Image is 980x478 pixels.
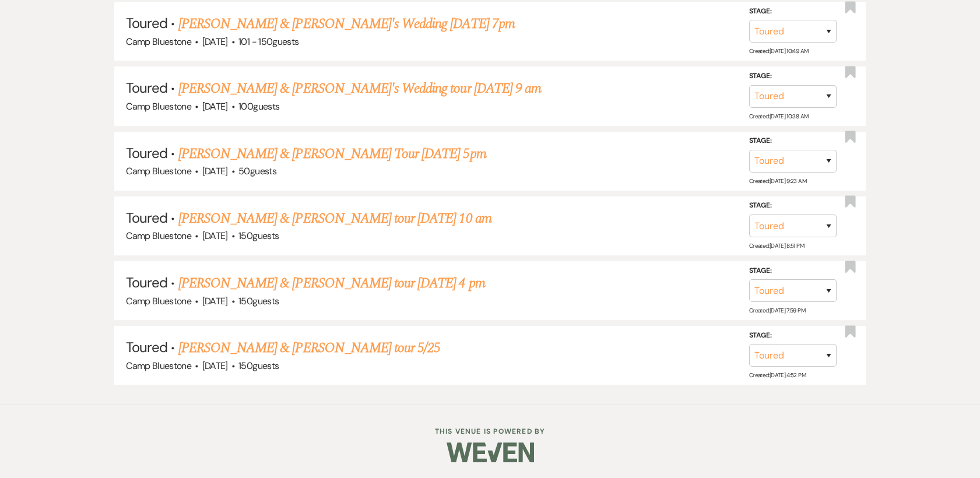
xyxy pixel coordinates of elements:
[238,36,298,48] span: 101 - 150 guests
[447,432,534,473] img: Weven Logo
[202,360,228,372] span: [DATE]
[126,338,167,356] span: Toured
[749,329,837,342] label: Stage:
[238,295,279,307] span: 150 guests
[126,360,191,372] span: Camp Bluestone
[126,273,167,291] span: Toured
[126,144,167,162] span: Toured
[749,47,808,55] span: Created: [DATE] 10:49 AM
[178,78,541,99] a: [PERSON_NAME] & [PERSON_NAME]'s Wedding tour [DATE] 9 am
[749,70,837,83] label: Stage:
[202,295,228,307] span: [DATE]
[126,14,167,32] span: Toured
[178,13,515,34] a: [PERSON_NAME] & [PERSON_NAME]'s Wedding [DATE] 7pm
[126,79,167,97] span: Toured
[238,360,279,372] span: 150 guests
[126,100,191,113] span: Camp Bluestone
[238,230,279,242] span: 150 guests
[178,338,441,358] a: [PERSON_NAME] & [PERSON_NAME] tour 5/25
[126,230,191,242] span: Camp Bluestone
[749,307,805,314] span: Created: [DATE] 7:59 PM
[202,100,228,113] span: [DATE]
[178,143,486,164] a: [PERSON_NAME] & [PERSON_NAME] Tour [DATE] 5pm
[126,295,191,307] span: Camp Bluestone
[202,36,228,48] span: [DATE]
[749,135,837,147] label: Stage:
[126,209,167,227] span: Toured
[126,36,191,48] span: Camp Bluestone
[749,177,806,185] span: Created: [DATE] 9:23 AM
[202,230,228,242] span: [DATE]
[178,208,491,229] a: [PERSON_NAME] & [PERSON_NAME] tour [DATE] 10 am
[749,199,837,212] label: Stage:
[202,165,228,177] span: [DATE]
[238,165,276,177] span: 50 guests
[238,100,279,113] span: 100 guests
[749,242,804,249] span: Created: [DATE] 8:51 PM
[749,371,806,379] span: Created: [DATE] 4:52 PM
[178,273,485,294] a: [PERSON_NAME] & [PERSON_NAME] tour [DATE] 4 pm
[749,5,837,18] label: Stage:
[749,265,837,277] label: Stage:
[749,113,808,120] span: Created: [DATE] 10:38 AM
[126,165,191,177] span: Camp Bluestone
